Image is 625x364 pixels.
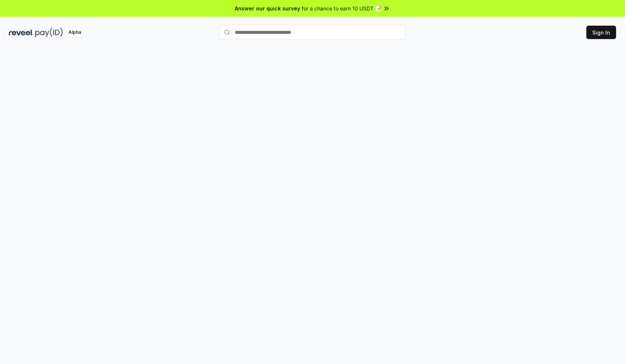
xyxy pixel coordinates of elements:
[64,28,85,37] div: Alpha
[302,4,381,12] span: for a chance to earn 10 USDT 📝
[235,4,300,12] span: Answer our quick survey
[35,28,63,37] img: pay_id
[586,26,616,39] button: Sign In
[9,28,34,37] img: reveel_dark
